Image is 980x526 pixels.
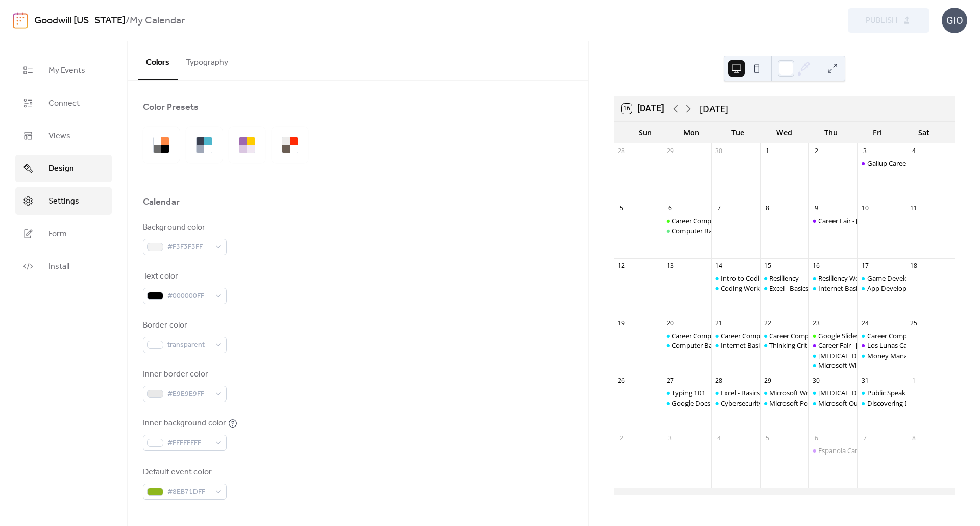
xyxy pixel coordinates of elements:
div: Computer Basics [672,226,723,235]
div: 26 [617,377,626,385]
div: Microsoft Word [769,388,817,397]
div: Internet Basics [721,341,766,350]
div: 18 [910,262,918,270]
div: 14 [715,262,723,270]
div: Game Development [867,273,929,283]
div: Google Slides [808,331,857,340]
span: #F3F3F3FF [167,241,210,254]
div: Career Compass North: Career Exploration [663,216,712,226]
div: 19 [617,319,626,328]
div: Computer Basics [663,226,712,235]
div: Microsoft Windows: File Explorer [808,361,857,370]
div: Career Fair - Albuquerque [808,216,857,226]
div: Microsoft PowerPoint [760,398,809,408]
span: #8EB71DFF [167,486,210,498]
div: 21 [715,319,723,328]
span: transparent [167,339,210,352]
div: Career Compass West: Your New Job [867,331,978,340]
div: Career Compass North: Career Exploration [672,331,801,340]
div: 8 [763,204,772,213]
div: 13 [666,262,674,270]
div: Thinking Critically [760,341,809,350]
div: Microsoft Outlook [808,398,857,408]
span: #FFFFFFFF [167,437,210,449]
div: 24 [861,319,869,328]
div: Resiliency Workshop [818,273,881,283]
div: Thu [807,122,854,143]
div: [MEDICAL_DATA] [818,351,871,360]
div: Career Compass South: Interview/Soft Skills [769,331,901,340]
div: Internet Basics [818,284,864,293]
div: 10 [861,204,869,213]
div: Inner border color [143,368,225,381]
div: 6 [812,434,821,442]
div: Excel - Basics [769,284,808,293]
div: Typing 101 [663,388,712,397]
span: Views [48,130,70,142]
div: Career Compass North: Career Exploration [672,216,801,226]
div: Computer Basics [663,341,712,350]
div: 7 [861,434,869,442]
div: 5 [763,434,772,442]
div: Fri [854,122,900,143]
span: My Events [48,65,85,77]
div: 5 [617,204,626,213]
div: 6 [666,204,674,213]
div: Espanola Career Fair [818,446,880,455]
div: Microsoft Windows: File Explorer [818,361,917,370]
div: Microsoft PowerPoint [769,398,836,408]
span: Install [48,261,69,273]
div: Career Fair - [GEOGRAPHIC_DATA] [818,216,922,226]
div: Discovering Data [867,398,919,408]
span: Design [48,163,74,175]
div: 23 [812,319,821,328]
div: Inner background color [143,417,226,430]
span: #E9E9E9FF [167,388,210,400]
div: Intro to Coding [721,273,767,283]
div: 8 [910,434,918,442]
div: Border color [143,319,225,332]
div: Los Lunas Career Fair [857,341,906,350]
a: Design [15,155,112,182]
button: Colors [138,41,178,80]
div: Wed [761,122,807,143]
div: 2 [812,146,821,155]
div: 31 [861,377,869,385]
div: Mon [668,122,715,143]
div: Money Management [867,351,931,360]
div: App Development [867,284,923,293]
div: Sat [900,122,947,143]
span: Form [48,228,67,240]
span: #000000FF [167,290,210,303]
div: Coding Workshop [721,284,775,293]
a: Form [15,220,112,247]
div: Google Slides [818,331,859,340]
div: 7 [715,204,723,213]
div: [DATE] [700,102,728,115]
div: Money Management [857,351,906,360]
div: Default event color [143,466,225,479]
div: Cybersecurity [711,398,760,408]
div: Microsoft Word [760,388,809,397]
div: Microsoft Outlook [818,398,874,408]
div: Los Lunas Career Fair [867,341,932,350]
div: Gallup Career Fair [857,159,906,168]
div: Resiliency Workshop [808,273,857,283]
div: 27 [666,377,674,385]
div: 29 [763,377,772,385]
div: 4 [715,434,723,442]
div: 29 [666,146,674,155]
div: Resiliency [769,273,799,283]
span: Connect [48,97,80,110]
div: 16 [812,262,821,270]
a: Views [15,122,112,149]
div: 4 [910,146,918,155]
div: Calendar [143,196,180,208]
div: Intro to Coding [711,273,760,283]
div: Google Docs [663,398,712,408]
div: 20 [666,319,674,328]
div: 1 [910,377,918,385]
div: 1 [763,146,772,155]
div: 17 [861,262,869,270]
span: Settings [48,195,79,208]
